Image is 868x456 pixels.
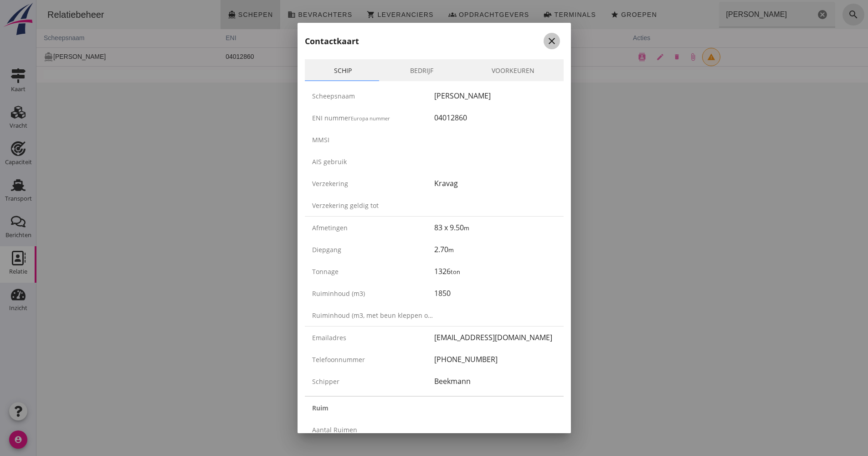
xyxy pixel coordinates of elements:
div: 1326 [434,266,556,277]
th: lengte [421,29,502,47]
div: Afmetingen [312,223,434,233]
th: ton [284,29,352,47]
div: ENI nummer [312,113,434,123]
div: Emailadres [312,333,434,342]
span: Opdrachtgevers [422,11,493,18]
span: Terminals [517,11,560,18]
td: 1850 [352,47,421,66]
div: Relatiebeheer [4,8,75,21]
i: star [574,10,582,19]
div: Ruiminhoud (m3, met beun kleppen open) [312,311,434,320]
a: Voorkeuren [462,59,564,81]
i: attach_file [652,53,661,61]
td: 1326 [284,47,352,66]
td: 04012860 [182,47,284,66]
div: [EMAIL_ADDRESS][DOMAIN_NAME] [434,332,556,343]
div: Verzekering [312,179,434,188]
strong: Ruim [312,403,329,413]
td: 9,5 [502,47,589,66]
i: warning [671,53,679,61]
small: m [448,246,454,254]
i: business [251,10,259,19]
i: shopping_cart [330,10,339,19]
i: edit [620,53,628,61]
td: 83 [421,47,502,66]
span: Leveranciers [340,11,397,18]
div: Diepgang [312,245,434,254]
i: close [546,36,557,47]
i: directions_boat [7,52,17,62]
div: 83 x 9.50 [434,222,556,233]
div: Ruiminhoud (m3) [312,289,434,298]
h2: Contactkaart [305,35,359,47]
div: Tonnage [312,267,434,276]
div: Schipper [312,377,434,386]
div: 2.70 [434,244,556,255]
div: Kravag [434,178,556,189]
th: acties [589,29,832,47]
i: delete [637,53,644,60]
div: Beekmann [434,376,556,387]
a: Bedrijf [381,59,462,81]
i: search [812,9,822,20]
small: ton [451,268,460,276]
div: [PERSON_NAME] [434,90,556,101]
th: breedte [502,29,589,47]
span: Aantal ruimen [312,425,357,434]
div: Scheepsnaam [312,91,434,101]
i: front_loader [507,10,515,19]
th: m3 [352,29,421,47]
i: directions_boat [191,10,200,19]
a: Schip [305,59,381,81]
div: Telefoonnummer [312,355,434,364]
div: MMSI [312,135,434,145]
small: Europa nummer [351,115,390,122]
i: Wis Zoeken... [781,9,791,20]
small: m [464,224,469,232]
i: groups [412,10,420,19]
span: Schepen [201,11,237,18]
i: contacts [601,53,610,61]
div: AIS gebruik [312,157,434,166]
div: Verzekering geldig tot [312,201,434,210]
th: ENI [182,29,284,47]
div: [PHONE_NUMBER] [434,354,556,365]
span: Bevrachters [261,11,316,18]
div: 1850 [434,288,556,299]
span: Groepen [584,11,621,18]
div: 04012860 [434,112,556,123]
